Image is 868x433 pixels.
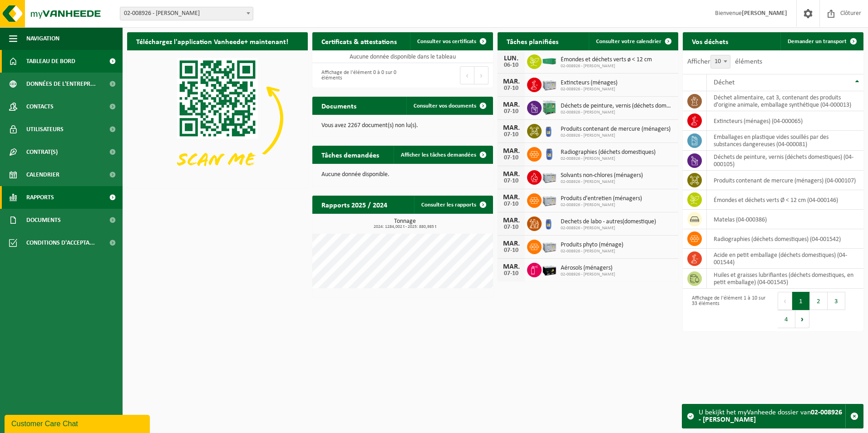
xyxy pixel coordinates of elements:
[699,404,845,428] div: U bekijkt het myVanheede dossier van
[707,131,863,151] td: emballages en plastique vides souillés par des substances dangereuses (04-000081)
[542,123,557,138] img: LP-OT-00060-HPE-21
[561,110,674,115] span: 02-008926 - [PERSON_NAME]
[460,66,474,84] button: Previous
[502,217,520,224] div: MAR.
[474,66,488,84] button: Next
[707,91,863,111] td: déchet alimentaire, cat 3, contenant des produits d'origine animale, emballage synthétique (04-00...
[792,292,810,310] button: 1
[542,99,557,116] img: PB-HB-1400-HPE-GN-11
[502,108,520,115] div: 07-10
[120,7,253,20] span: 02-008926 - IPALLE THUIN - THUIN
[502,155,520,161] div: 07-10
[502,55,520,62] div: LUN.
[707,111,863,131] td: extincteurs (ménages) (04-000065)
[589,32,677,50] a: Consulter votre calendrier
[502,271,520,277] div: 07-10
[542,238,557,254] img: PB-LB-0680-HPE-GY-11
[502,85,520,92] div: 07-10
[502,240,520,247] div: MAR.
[26,95,54,118] span: Contacts
[561,172,643,179] span: Solvants non-chlores (ménagers)
[707,190,863,210] td: émondes et déchets verts Ø < 12 cm (04-000146)
[707,249,863,269] td: acide en petit emballage (déchets domestiques) (04-001544)
[5,413,152,433] iframe: chat widget
[414,196,492,214] a: Consulter les rapports
[26,231,95,254] span: Conditions d'accepta...
[312,97,365,114] h2: Documents
[502,78,520,85] div: MAR.
[561,241,623,249] span: Produits phyto (ménage)
[561,133,671,138] span: 02-008926 - [PERSON_NAME]
[699,409,842,423] strong: 02-008926 - [PERSON_NAME]
[127,50,308,186] img: Download de VHEPlus App
[26,50,75,73] span: Tableau de bord
[498,32,567,50] h2: Tâches planifiées
[26,209,61,231] span: Documents
[317,65,398,85] div: Affichage de l'élément 0 à 0 sur 0 éléments
[26,73,96,95] span: Données de l'entrepr...
[317,218,493,229] h3: Tonnage
[687,291,769,329] div: Affichage de l'élément 1 à 10 sur 33 éléments
[542,76,557,92] img: PB-LB-0680-HPE-GY-11
[502,148,520,155] div: MAR.
[810,292,828,310] button: 2
[26,186,54,209] span: Rapports
[778,292,792,310] button: Previous
[502,178,520,184] div: 07-10
[561,195,642,202] span: Produits d'entretien (ménagers)
[561,156,656,162] span: 02-008926 - [PERSON_NAME]
[542,146,557,161] img: PB-OT-0120-HPE-00-02
[410,32,492,50] a: Consulter vos certificats
[561,265,615,272] span: Aérosols (ménagers)
[542,192,557,207] img: PB-LB-0680-HPE-GY-11
[710,55,730,69] span: 10
[502,263,520,271] div: MAR.
[312,50,493,63] td: Aucune donnée disponible dans le tableau
[742,10,787,17] strong: [PERSON_NAME]
[401,152,476,158] span: Afficher les tâches demandées
[711,55,730,68] span: 10
[502,201,520,207] div: 07-10
[561,226,656,231] span: 02-008926 - [PERSON_NAME]
[795,310,809,328] button: Next
[502,124,520,132] div: MAR.
[561,126,671,133] span: Produits contenant de mercure (ménagers)
[26,141,58,163] span: Contrat(s)
[707,210,863,229] td: matelas (04-000386)
[561,56,652,64] span: Émondes et déchets verts ø < 12 cm
[707,229,863,249] td: Radiographies (déchets domestiques) (04-001542)
[26,118,64,141] span: Utilisateurs
[788,39,847,44] span: Demander un transport
[561,79,617,87] span: Extincteurs (ménages)
[687,58,762,65] label: Afficher éléments
[707,269,863,289] td: huiles et graisses lubrifiantes (déchets domestiques, en petit emballage) (04-001545)
[561,179,643,185] span: 02-008926 - [PERSON_NAME]
[542,57,557,65] img: HK-XC-30-GN-00
[561,202,642,208] span: 02-008926 - [PERSON_NAME]
[778,310,795,328] button: 4
[26,163,59,186] span: Calendrier
[714,79,735,86] span: Déchet
[561,149,656,156] span: Radiographies (déchets domestiques)
[417,39,476,44] span: Consulter vos certificats
[502,171,520,178] div: MAR.
[414,103,476,109] span: Consulter vos documents
[406,97,492,115] a: Consulter vos documents
[312,196,396,213] h2: Rapports 2025 / 2024
[683,32,737,50] h2: Vos déchets
[707,151,863,171] td: déchets de peinture, vernis (déchets domestiques) (04-000105)
[26,27,59,50] span: Navigation
[502,247,520,254] div: 07-10
[561,218,656,226] span: Dechets de labo - autres(domestique)
[596,39,661,44] span: Consulter votre calendrier
[542,215,557,231] img: LP-OT-00060-HPE-21
[120,7,253,20] span: 02-008926 - IPALLE THUIN - THUIN
[394,146,492,164] a: Afficher les tâches demandées
[127,32,297,50] h2: Téléchargez l'application Vanheede+ maintenant!
[312,146,388,163] h2: Tâches demandées
[312,32,406,50] h2: Certificats & attestations
[542,169,557,184] img: PB-LB-0680-HPE-GY-11
[561,272,615,277] span: 02-008926 - [PERSON_NAME]
[502,224,520,231] div: 07-10
[707,171,863,190] td: produits contenant de mercure (ménagers) (04-000107)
